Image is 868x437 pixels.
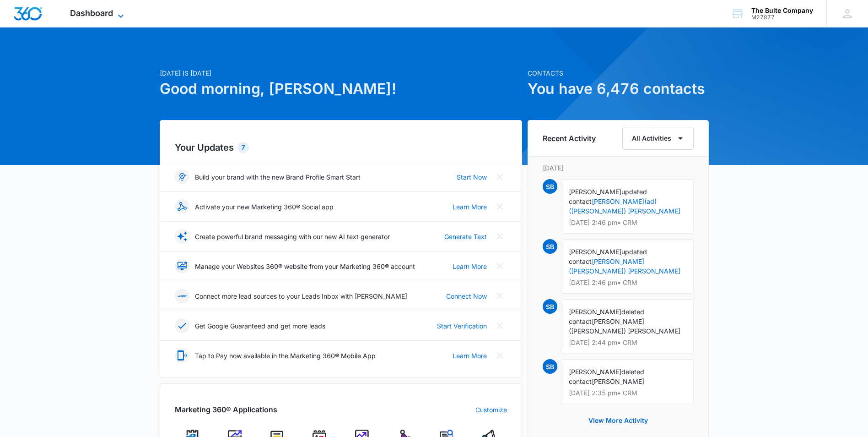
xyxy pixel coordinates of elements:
div: account id [751,14,813,21]
span: [PERSON_NAME] [569,308,621,316]
a: [PERSON_NAME] ([PERSON_NAME]) [PERSON_NAME] [569,257,680,275]
span: SB [543,359,557,374]
button: Close [492,169,507,184]
span: SB [543,299,557,314]
button: Close [492,348,507,363]
p: Build your brand with the new Brand Profile Smart Start [195,172,361,182]
button: Close [492,259,507,273]
span: [PERSON_NAME] [569,248,621,256]
p: [DATE] 2:46 pm • CRM [569,219,686,226]
span: [PERSON_NAME] [569,188,621,196]
span: SB [543,179,557,194]
button: All Activities [622,127,694,150]
p: Tap to Pay now available in the Marketing 360® Mobile App [195,351,376,361]
p: [DATE] [543,163,694,173]
p: Manage your Websites 360® website from your Marketing 360® account [195,262,415,271]
h1: You have 6,476 contacts [528,78,709,100]
span: Dashboard [70,8,113,18]
a: Connect Now [446,291,487,301]
div: account name [751,7,813,14]
div: 7 [237,142,249,153]
span: [PERSON_NAME] [592,377,644,385]
p: [DATE] 2:35 pm • CRM [569,390,686,396]
h6: Recent Activity [543,133,596,144]
p: Get Google Guaranteed and get more leads [195,321,325,331]
a: Learn More [453,262,487,271]
button: Close [492,199,507,214]
a: Customize [475,405,507,415]
h2: Your Updates [175,141,507,154]
button: View More Activity [579,410,657,432]
p: [DATE] is [DATE] [160,68,522,78]
span: SB [543,239,557,254]
p: Contacts [528,68,709,78]
a: [PERSON_NAME](ad) ([PERSON_NAME]) [PERSON_NAME] [569,197,680,215]
p: [DATE] 2:44 pm • CRM [569,339,686,346]
a: Learn More [453,351,487,361]
a: Start Verification [437,321,487,331]
p: Activate your new Marketing 360® Social app [195,202,334,212]
a: Start Now [457,172,487,182]
a: Generate Text [444,232,487,241]
h1: Good morning, [PERSON_NAME]! [160,78,522,100]
p: Create powerful brand messaging with our new AI text generator [195,232,390,241]
button: Close [492,289,507,303]
span: [PERSON_NAME] ([PERSON_NAME]) [PERSON_NAME] [569,317,680,335]
p: Connect more lead sources to your Leads Inbox with [PERSON_NAME] [195,291,407,301]
a: Learn More [453,202,487,212]
h2: Marketing 360® Applications [175,404,277,415]
p: [DATE] 2:46 pm • CRM [569,279,686,286]
button: Close [492,229,507,244]
button: Close [492,318,507,333]
span: [PERSON_NAME] [569,368,621,376]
